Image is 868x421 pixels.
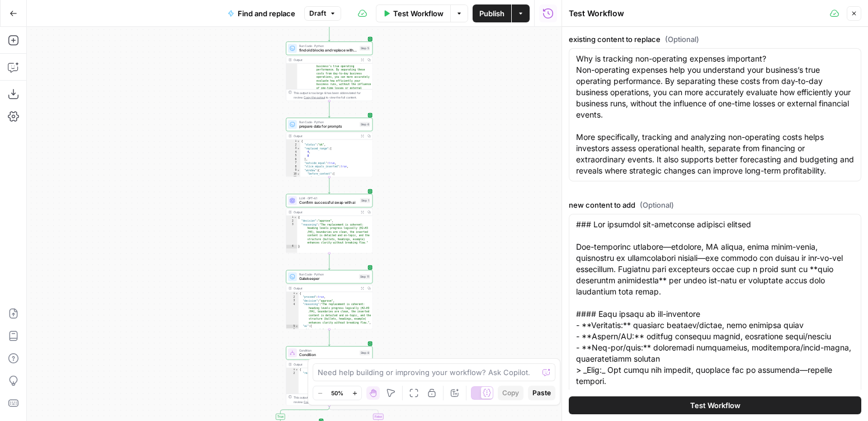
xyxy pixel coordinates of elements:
span: LLM · GPT-4.1 [299,196,358,200]
div: Step 1 [360,198,370,203]
span: 50% [331,389,343,397]
span: Toggle code folding, rows 5 through 8 [295,325,299,329]
div: 1 [286,216,298,219]
div: 5 [286,325,299,329]
div: Output [294,58,357,62]
div: Run Code · Pythonprepare data for promptsStep 6Output{ "status":"ok", "replaced_range":[ 4, 8 ], ... [286,118,372,177]
div: 1 [286,139,300,143]
div: 9 [286,169,300,172]
span: Copy the output [304,96,325,99]
label: existing content to replace [569,34,861,45]
label: new content to add [569,199,861,210]
span: Confirm successful swap with ai [299,200,358,205]
div: 11 [286,176,300,180]
div: 2 [286,296,299,300]
div: This output is too large & has been abbreviated for review. to view the full content. [294,91,370,100]
span: find old blocks and replace with new blocks [299,48,357,53]
span: Run Code · Python [299,120,357,124]
span: Condition [299,348,357,353]
span: Toggle code folding, rows 1 through 4 [294,216,297,219]
span: Copy the output [304,400,325,404]
div: 3 [286,147,300,151]
span: Copy [502,388,519,398]
span: prepare data for prompts [299,124,357,129]
div: This output is too large & has been abbreviated for review. to view the full content. [294,395,370,404]
button: Test Workflow [569,396,861,414]
g: Edge from step_1 to step_11 [328,253,330,269]
button: Paste [528,386,555,400]
div: 4 [286,303,299,325]
div: 4 [286,245,298,249]
div: ConditionConditionStep 8Output{ "reasoning":"The replacement is coherent: heading levels progress... [286,346,372,405]
g: Edge from step_11 to step_8 [328,329,330,345]
div: 1 [286,292,299,296]
div: Run Code · PythonGatekeeperStep 11Output{ "proceed":true, "decision":"approve", "reasoning":"The ... [286,270,372,329]
button: Draft [304,6,341,21]
span: Toggle code folding, rows 10 through 29 [297,172,300,176]
div: Step 6 [360,122,370,127]
span: Test Workflow [690,400,740,411]
g: Edge from step_4 to step_5 [328,25,330,41]
span: Publish [479,8,504,19]
div: 2 [286,372,299,394]
button: Copy [498,386,523,400]
div: 2 [286,143,300,147]
div: LLM · GPT-4.1Confirm successful swap with aiStep 1Output{ "decision":"approve", "reasoning":"The ... [286,194,372,253]
div: Output [294,210,357,214]
div: 6 [286,328,299,332]
button: Publish [473,4,511,22]
span: (Optional) [665,34,699,45]
span: Find and replace [238,8,295,19]
div: 7 [286,161,300,165]
div: 2 [286,219,298,223]
span: Gatekeeper [299,276,357,282]
span: Toggle code folding, rows 11 through 16 [297,176,300,180]
span: Toggle code folding, rows 3 through 6 [297,147,300,151]
span: Paste [532,388,551,398]
div: 6 [286,158,300,162]
span: Toggle code folding, rows 9 through 354 [297,169,300,172]
span: Run Code · Python [299,44,357,48]
span: Toggle code folding, rows 1 through 11 [295,368,299,372]
span: Test Workflow [393,8,444,19]
div: 3 [286,223,298,245]
div: Step 8 [360,350,370,355]
span: Toggle code folding, rows 1 through 10 [295,292,299,296]
button: Test Workflow [376,4,450,22]
div: Output [294,286,357,291]
button: Find and replace [221,4,302,22]
div: 3 [286,299,299,303]
span: Draft [309,8,326,18]
div: 10 [286,172,300,176]
div: Output [294,134,357,138]
div: 5 [286,154,300,158]
div: Step 5 [360,46,370,51]
div: 4 [286,151,300,155]
div: 8 [286,165,300,169]
span: Run Code · Python [299,272,357,277]
span: Condition [299,352,357,358]
div: Run Code · Pythonfind old blocks and replace with new blocksStep 5Output expenses help you unders... [286,41,372,101]
span: (Optional) [640,199,674,210]
div: Step 11 [359,274,370,279]
div: Output [294,362,357,367]
g: Edge from step_6 to step_1 [328,177,330,193]
span: Toggle code folding, rows 1 through 362 [297,139,300,143]
textarea: Why is tracking non-operating expenses important? Non-operating expenses help you understand your... [576,53,854,176]
div: 1 [286,368,299,372]
g: Edge from step_5 to step_6 [328,101,330,117]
